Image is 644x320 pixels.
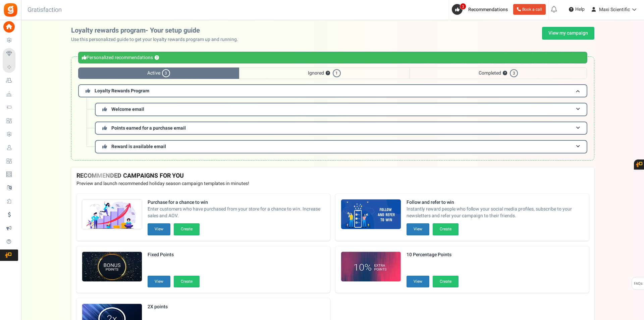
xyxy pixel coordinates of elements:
[634,277,643,290] span: FAQs
[174,223,200,235] button: Create
[407,223,429,235] button: View
[341,252,401,282] img: Recommended Campaigns
[76,180,589,187] p: Preview and launch recommended holiday season campaign templates in minutes!
[148,223,170,235] button: View
[407,206,584,219] span: Instantly reward people who follow your social media profiles, subscribe to your newsletters and ...
[82,252,142,282] img: Recommended Campaigns
[341,199,401,230] img: Recommended Campaigns
[148,252,200,258] strong: Fixed Points
[407,199,584,206] strong: Follow and refer to win
[333,69,341,77] span: 1
[599,6,630,13] span: Maxi Scientific
[148,199,325,206] strong: Purchase for a chance to win
[111,125,186,132] span: Points earned for a purchase email
[78,52,587,63] div: Personalized recommendations
[503,71,507,76] button: ?
[468,6,508,13] span: Recommendations
[20,3,69,17] h3: Gratisfaction
[566,4,587,15] a: Help
[148,206,325,219] span: Enter customers who have purchased from your store for a chance to win. Increase sales and AOV.
[71,36,244,43] p: Use this personalized guide to get your loyalty rewards program up and running.
[111,106,144,113] span: Welcome email
[407,276,429,287] button: View
[82,199,142,230] img: Recommended Campaigns
[111,143,166,150] span: Reward is available email
[239,67,410,79] span: Ignored
[162,69,170,77] span: 3
[95,87,149,94] span: Loyalty Rewards Program
[3,2,18,17] img: Gratisfaction
[513,4,546,15] a: Book a call
[148,276,170,287] button: View
[510,69,518,77] span: 3
[452,4,511,15] a: 3 Recommendations
[407,252,459,258] strong: 10 Percentage Points
[326,71,330,76] button: ?
[433,276,459,287] button: Create
[71,27,244,34] h2: Loyalty rewards program- Your setup guide
[542,27,594,40] a: View my campaign
[155,56,159,60] button: ?
[410,67,587,79] span: Completed
[78,67,239,79] span: Active
[174,276,200,287] button: Create
[574,6,585,13] span: Help
[76,173,589,179] h4: RECOMMENDED CAMPAIGNS FOR YOU
[433,223,459,235] button: Create
[148,304,200,310] strong: 2X points
[460,3,466,10] span: 3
